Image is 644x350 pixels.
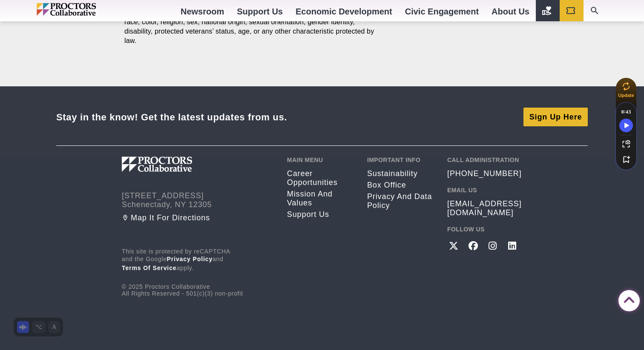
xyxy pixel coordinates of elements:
a: [EMAIL_ADDRESS][DOMAIN_NAME] [447,199,522,217]
a: Sustainability [367,169,434,178]
h2: Email Us [447,187,522,193]
h2: Main Menu [287,157,354,163]
a: [PHONE_NUMBER] [447,169,522,178]
address: [STREET_ADDRESS] Schenectady, NY 12305 [122,191,274,209]
a: Privacy Policy [167,256,213,262]
p: This site is protected by reCAPTCHA and the Google and apply. [122,248,274,273]
a: Mission and Values [287,190,354,208]
h2: Follow Us [447,226,522,233]
a: Privacy and Data Policy [367,192,434,210]
div: © 2025 Proctors Collaborative All Rights Reserved - 501(c)(3) non-profit [122,248,274,297]
img: Proctors logo [122,157,237,172]
h2: Important Info [367,157,434,163]
a: Support Us [287,210,354,219]
a: Terms of Service [122,265,177,271]
a: Sign Up Here [523,108,588,126]
img: Proctors logo [37,3,132,16]
a: Career opportunities [287,169,354,187]
a: Back to Top [618,290,635,307]
h2: Call Administration [447,157,522,163]
a: Box Office [367,181,434,190]
div: Stay in the know! Get the latest updates from us. [56,111,287,123]
a: Map it for directions [122,213,274,222]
